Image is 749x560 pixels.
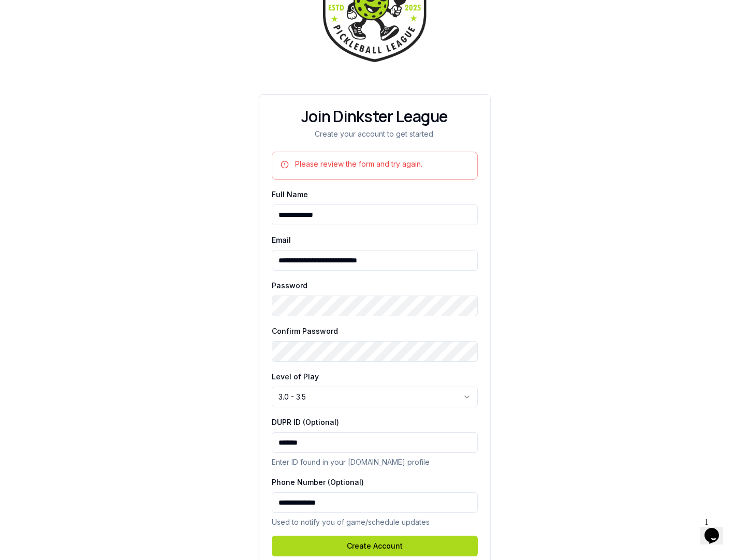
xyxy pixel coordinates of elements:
[272,457,478,467] p: Enter ID found in your [DOMAIN_NAME] profile
[272,478,364,487] label: Phone Number (Optional)
[272,517,478,527] p: Used to notify you of game/schedule updates
[272,235,291,244] label: Email
[272,107,478,126] div: Join Dinkster League
[272,281,307,290] label: Password
[272,190,308,199] label: Full Name
[700,513,733,544] iframe: chat widget
[272,418,339,426] label: DUPR ID (Optional)
[281,159,469,169] div: Please review the form and try again.
[272,327,338,335] label: Confirm Password
[272,129,478,139] div: Create your account to get started.
[272,372,319,381] label: Level of Play
[272,536,478,556] button: Create Account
